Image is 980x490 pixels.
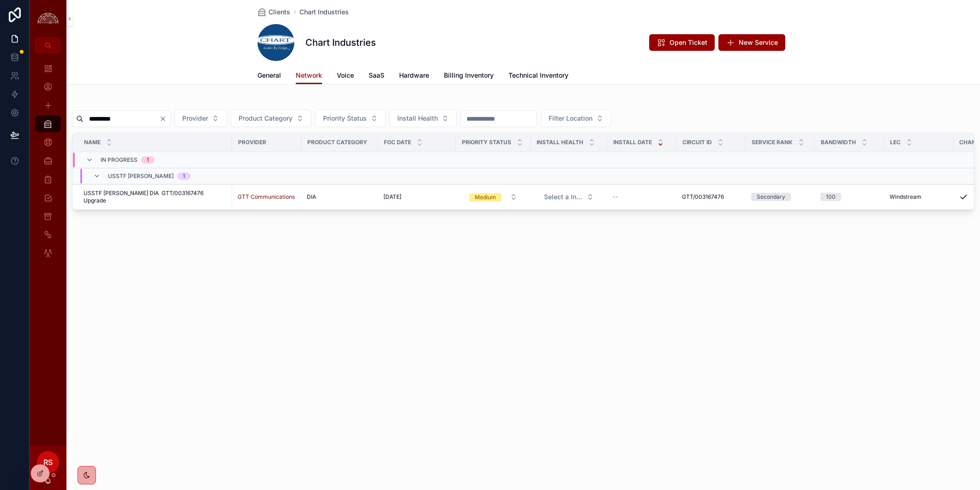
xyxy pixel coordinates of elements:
[462,189,525,205] button: Select Button
[536,188,602,206] a: Select Button
[399,71,429,80] span: Hardware
[669,38,707,47] span: Open Ticket
[101,156,137,164] span: In Progress
[399,67,429,86] a: Hardware
[337,67,354,86] a: Voice
[307,193,316,201] span: DIA
[269,7,290,17] span: Clients
[43,457,53,468] span: RS
[257,71,281,80] span: General
[682,193,724,201] span: GTT/003167476
[299,7,349,17] a: Chart Industries
[682,139,712,146] span: Circuit ID
[890,193,921,201] span: Windstream
[231,110,311,127] button: Select Button
[84,139,101,146] span: Name
[461,188,525,206] a: Select Button
[257,67,281,86] a: General
[35,12,61,26] img: App logo
[613,193,618,201] span: --
[739,38,778,47] span: New Service
[159,115,170,122] button: Clear
[549,114,592,123] span: Filter Location
[30,54,66,274] div: scrollable content
[397,114,438,123] span: Install Health
[183,172,185,180] div: 1
[444,71,494,80] span: Billing Inventory
[383,193,450,201] a: [DATE]
[369,71,384,80] span: SaaS
[305,36,376,49] h1: Chart Industries
[238,193,296,201] a: GTT Communications
[537,189,601,205] button: Select Button
[296,71,322,80] span: Network
[384,139,411,146] span: FOC Date
[239,114,293,123] span: Product Category
[544,192,583,202] span: Select a Install Health
[820,193,878,201] a: 100
[84,190,227,204] a: USSTF [PERSON_NAME] DIA GTT/003167476 Upgrade
[752,139,793,146] span: Service Rank
[147,156,149,164] div: 1
[649,34,715,51] button: Open Ticket
[751,193,809,201] a: Secondary
[174,110,227,127] button: Select Button
[444,67,494,86] a: Billing Inventory
[890,193,948,201] a: Windstream
[537,139,583,146] span: Install Health
[323,114,367,123] span: Priority Status
[383,193,401,201] span: [DATE]
[315,110,386,127] button: Select Button
[613,139,652,146] span: Install Date
[821,139,856,146] span: Bandwidth
[826,193,836,201] div: 100
[337,71,354,80] span: Voice
[307,193,372,201] a: DIA
[238,139,266,146] span: Provider
[369,67,384,86] a: SaaS
[257,7,290,17] a: Clients
[307,139,367,146] span: Product Category
[890,139,901,146] span: LEC
[541,110,611,127] button: Select Button
[475,193,496,202] div: Medium
[508,71,568,80] span: Technical Inventory
[238,193,295,201] a: GTT Communications
[389,110,457,127] button: Select Button
[508,67,568,86] a: Technical Inventory
[682,193,740,201] a: GTT/003167476
[613,193,671,201] a: --
[718,34,785,51] button: New Service
[296,67,322,85] a: Network
[757,193,785,201] div: Secondary
[108,172,173,180] span: USSTF [PERSON_NAME]
[182,114,208,123] span: Provider
[462,139,511,146] span: Priority Status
